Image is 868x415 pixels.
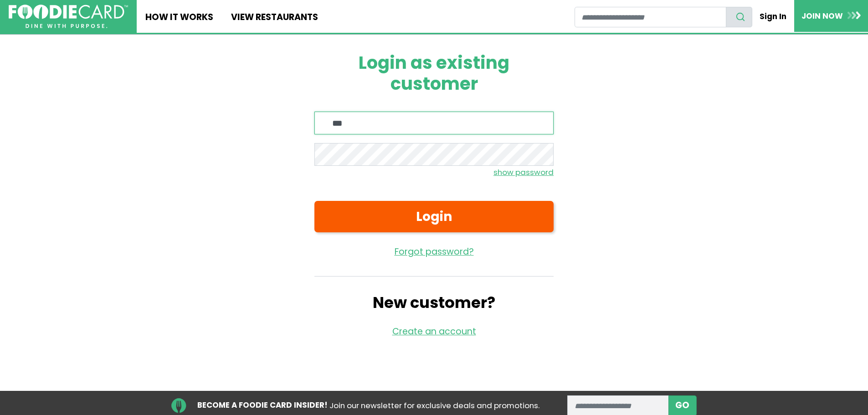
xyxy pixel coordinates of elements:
small: show password [493,167,554,178]
button: Login [314,201,554,232]
a: Sign In [752,6,794,26]
button: search [726,7,752,27]
h1: Login as existing customer [314,52,554,94]
h2: New customer? [314,294,554,312]
img: FoodieCard; Eat, Drink, Save, Donate [9,5,128,29]
a: Create an account [392,325,476,338]
input: restaurant search [575,7,726,27]
strong: BECOME A FOODIE CARD INSIDER! [197,400,328,410]
span: Join our newsletter for exclusive deals and promotions. [329,400,539,411]
a: Forgot password? [314,246,554,259]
